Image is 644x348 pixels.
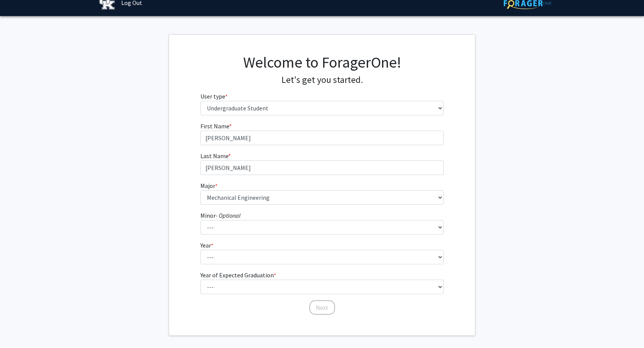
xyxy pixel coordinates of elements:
iframe: Chat [6,314,33,342]
label: Year [200,241,213,250]
h1: Welcome to ForagerOne! [200,53,444,71]
label: Minor [200,211,241,220]
label: Major [200,181,218,190]
span: First Name [200,122,229,130]
span: Last Name [200,152,228,160]
i: - Optional [216,212,241,219]
label: User type [200,92,228,101]
h4: Let's get you started. [200,74,444,86]
button: Next [309,300,335,315]
label: Year of Expected Graduation [200,270,276,280]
